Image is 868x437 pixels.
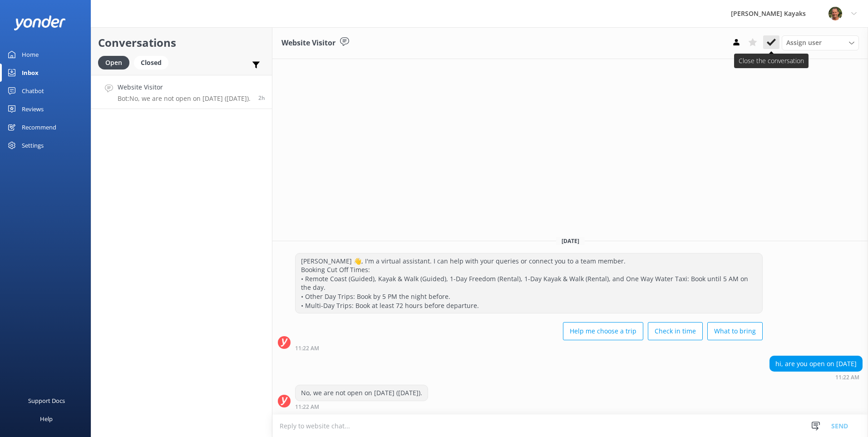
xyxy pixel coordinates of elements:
[281,37,335,49] h3: Website Visitor
[296,253,762,313] div: [PERSON_NAME] 👋, I'm a virtual assistant. I can help with your queries or connect you to a team m...
[829,7,842,20] img: 49-1662257987.jpg
[14,15,66,30] img: yonder-white-logo.png
[98,56,129,70] div: Open
[295,403,428,410] div: Sep 15 2025 11:22am (UTC +12:00) Pacific/Auckland
[91,75,272,109] a: Website VisitorBot:No, we are not open on [DATE] ([DATE]).2h
[295,404,319,410] strong: 11:22 AM
[22,64,39,82] div: Inbox
[707,322,763,340] button: What to bring
[134,56,168,70] div: Closed
[556,237,585,245] span: [DATE]
[648,322,703,340] button: Check in time
[118,94,251,103] p: Bot: No, we are not open on [DATE] ([DATE]).
[782,35,859,50] div: Assign User
[22,45,39,64] div: Home
[769,374,863,380] div: Sep 15 2025 11:22am (UTC +12:00) Pacific/Auckland
[563,322,643,340] button: Help me choose a trip
[22,100,44,118] div: Reviews
[22,118,56,136] div: Recommend
[22,82,44,100] div: Chatbot
[296,385,428,401] div: No, we are not open on [DATE] ([DATE]).
[28,392,65,410] div: Support Docs
[134,57,173,67] a: Closed
[770,356,862,372] div: hi, are you open on [DATE]
[98,57,134,67] a: Open
[295,346,319,351] strong: 11:22 AM
[786,38,822,48] span: Assign user
[22,136,44,154] div: Settings
[98,34,265,51] h2: Conversations
[258,94,265,102] span: Sep 15 2025 11:22am (UTC +12:00) Pacific/Auckland
[118,82,251,92] h4: Website Visitor
[835,375,859,380] strong: 11:22 AM
[295,345,763,351] div: Sep 15 2025 11:22am (UTC +12:00) Pacific/Auckland
[40,410,53,428] div: Help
